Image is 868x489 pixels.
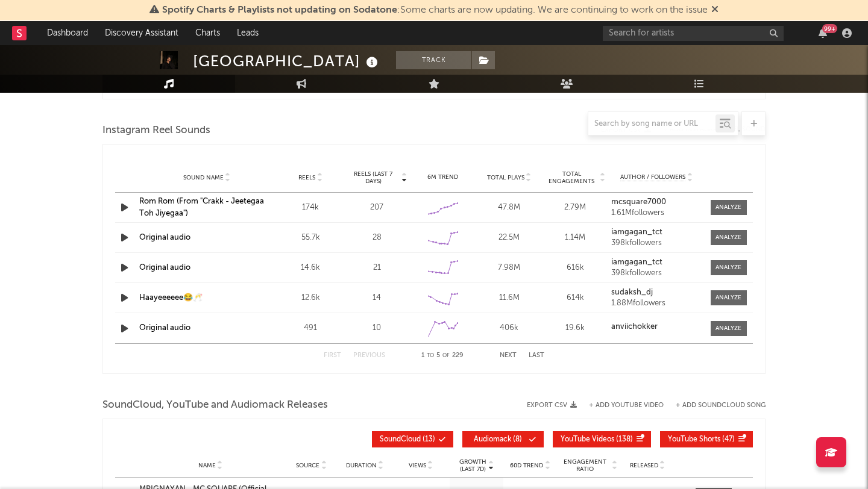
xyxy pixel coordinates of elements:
a: Discovery Assistant [96,21,187,45]
a: sudaksh_dj [611,288,702,297]
div: 398k followers [611,239,702,248]
p: Growth [459,458,486,466]
span: Source [296,462,319,469]
span: : Some charts are now updating. We are continuing to work on the issue [162,5,708,15]
a: mcsquare7000 [611,198,702,207]
div: 99 + [822,24,837,33]
a: Dashboard [39,21,96,45]
span: of [442,353,450,358]
div: 28 [347,232,407,244]
strong: mcsquare7000 [611,198,666,206]
a: iamgagan_tct [611,258,702,267]
div: 1.14M [546,232,606,244]
a: Original audio [139,234,190,241]
div: 2.79M [546,202,606,214]
div: [GEOGRAPHIC_DATA] [193,51,381,71]
span: ( 13 ) [380,436,435,443]
span: Views [409,462,426,469]
span: ( 8 ) [470,436,526,443]
span: Total Engagements [546,170,599,185]
button: + Add SoundCloud Song [676,402,766,409]
button: + Add YouTube Video [589,402,664,409]
div: + Add YouTube Video [577,402,664,409]
div: 207 [347,202,407,214]
div: 406k [479,322,539,334]
span: Duration [346,462,377,469]
div: 12.6k [280,292,341,304]
div: 1 5 229 [409,349,476,363]
span: SoundCloud, YouTube and Audiomack Releases [102,398,328,413]
a: Original audio [139,264,190,272]
span: ( 47 ) [668,436,735,443]
button: Export CSV [527,402,577,409]
div: 174k [280,202,341,214]
div: 398k followers [611,269,702,278]
p: (Last 7d) [459,466,486,473]
button: Last [529,352,544,359]
button: Track [396,51,471,69]
button: 99+ [819,28,827,38]
strong: sudaksh_dj [611,288,653,296]
div: 491 [280,322,341,334]
span: Sound Name [183,174,224,181]
div: 55.7k [280,232,341,244]
a: Charts [187,21,228,45]
strong: anviichokker [611,323,658,331]
span: YouTube Videos [561,436,614,443]
span: Reels (last 7 days) [347,170,400,185]
span: to [427,353,434,358]
div: 614k [546,292,606,304]
div: 11.6M [479,292,539,304]
input: Search for artists [603,26,784,41]
span: Engagement Ratio [560,458,610,473]
button: YouTube Shorts(47) [660,431,753,447]
span: ( 138 ) [561,436,633,443]
div: 1.88M followers [611,299,702,308]
span: Total Plays [487,174,524,181]
a: Haayeeeeee😂🥂 [139,294,203,302]
div: 616k [546,262,606,274]
button: YouTube Videos(138) [553,431,651,447]
span: YouTube Shorts [668,436,720,443]
span: Audiomack [474,436,511,443]
a: anviichokker [611,323,702,331]
div: 22.5M [479,232,539,244]
a: Original audio [139,324,190,332]
a: iamgagan_tct [611,228,702,237]
span: Reels [298,174,315,181]
strong: iamgagan_tct [611,258,662,266]
button: First [324,352,341,359]
a: Leads [228,21,267,45]
button: Previous [353,352,385,359]
div: 6M Trend [413,173,473,182]
div: 7.98M [479,262,539,274]
input: Search by song name or URL [588,119,715,129]
span: Released [630,462,658,469]
div: 14 [347,292,407,304]
span: Dismiss [711,5,719,15]
span: Author / Followers [620,173,685,181]
span: Spotify Charts & Playlists not updating on Sodatone [162,5,397,15]
div: 47.8M [479,202,539,214]
strong: iamgagan_tct [611,228,662,236]
a: Rom Rom (From "Crakk - Jeetegaa Toh Jiyegaa") [139,198,264,217]
div: 21 [347,262,407,274]
button: Audiomack(8) [462,431,544,447]
div: 10 [347,322,407,334]
span: Name [198,462,216,469]
div: 14.6k [280,262,341,274]
span: SoundCloud [380,436,421,443]
span: 60D Trend [510,462,543,469]
button: SoundCloud(13) [372,431,453,447]
button: Next [500,352,517,359]
div: 1.61M followers [611,209,702,217]
div: 19.6k [546,322,606,334]
button: + Add SoundCloud Song [664,402,766,409]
